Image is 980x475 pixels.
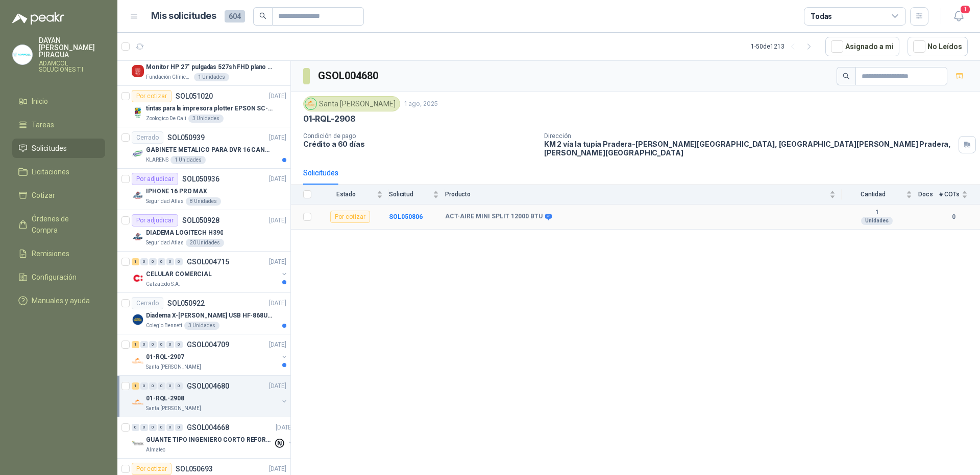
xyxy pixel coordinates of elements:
[146,197,184,206] p: Seguridad Atlas
[175,382,183,390] div: 0
[12,162,105,182] a: Licitaciones
[146,404,201,413] p: Santa [PERSON_NAME]
[269,92,286,101] p: [DATE]
[12,92,105,111] a: Inicio
[158,382,165,390] div: 0
[170,156,206,164] div: 1 Unidades
[939,212,968,222] b: 0
[12,115,105,134] a: Tareas
[186,239,224,247] div: 20 Unidades
[132,424,139,431] div: 0
[389,191,431,198] span: Solicitud
[132,258,139,265] div: 1
[149,382,157,390] div: 0
[544,140,954,157] p: KM 2 vía la tupia Pradera-[PERSON_NAME][GEOGRAPHIC_DATA], [GEOGRAPHIC_DATA][PERSON_NAME] Pradera ...
[939,185,980,205] th: # COTs
[146,280,180,288] p: Calzatodo S.A.
[303,132,536,140] p: Condición de pago
[146,446,165,454] p: Almatec
[269,133,286,143] p: [DATE]
[182,175,219,183] p: SOL050936
[175,341,183,348] div: 0
[303,167,338,178] div: Solicitudes
[32,295,90,306] span: Manuales y ayuda
[269,299,286,308] p: [DATE]
[825,37,899,56] button: Asignado a mi
[132,256,288,288] a: 1 0 0 0 0 0 GSOL004715[DATE] Company LogoCELULAR COMERCIALCalzatodo S.A.
[317,185,389,205] th: Estado
[175,424,183,431] div: 0
[166,382,174,390] div: 0
[146,187,207,196] p: IPHONE 16 PRO MAX
[166,424,174,431] div: 0
[146,435,273,445] p: GUANTE TIPO INGENIERO CORTO REFORZADO
[276,423,293,433] p: [DATE]
[32,190,55,201] span: Cotizar
[811,11,832,22] div: Todas
[186,197,221,206] div: 8 Unidades
[12,12,64,25] img: Logo peakr
[303,114,356,124] p: 01-RQL-2908
[146,352,184,362] p: 01-RQL-2907
[269,464,286,474] p: [DATE]
[140,258,148,265] div: 0
[158,424,165,431] div: 0
[39,37,105,58] p: DAYAN [PERSON_NAME] PIRAGUA
[269,216,286,225] p: [DATE]
[32,272,77,283] span: Configuración
[32,119,54,130] span: Tareas
[544,132,954,140] p: Dirección
[167,134,205,141] p: SOL050939
[146,228,223,238] p: DIADEMA LOGITECH H390
[32,143,67,154] span: Solicitudes
[13,45,32,64] img: Company Logo
[132,90,171,102] div: Por cotizar
[12,267,105,287] a: Configuración
[132,380,288,413] a: 1 0 0 0 0 0 GSOL004680[DATE] Company Logo01-RQL-2908Santa [PERSON_NAME]
[132,421,295,454] a: 0 0 0 0 0 0 GSOL004668[DATE] Company LogoGUANTE TIPO INGENIERO CORTO REFORZADOAlmatec
[317,191,375,198] span: Estado
[389,213,423,220] a: SOL050806
[167,300,205,307] p: SOL050922
[842,185,918,205] th: Cantidad
[187,258,229,265] p: GSOL004715
[132,231,144,243] img: Company Logo
[842,191,904,198] span: Cantidad
[445,191,827,198] span: Producto
[12,139,105,158] a: Solicitudes
[132,65,144,77] img: Company Logo
[842,209,912,217] b: 1
[389,185,445,205] th: Solicitud
[117,127,290,169] a: CerradoSOL050939[DATE] Company LogoGABINETE METALICO PARA DVR 16 CANALESKLARENS1 Unidades
[187,382,229,390] p: GSOL004680
[158,341,165,348] div: 0
[132,106,144,119] img: Company Logo
[751,38,817,55] div: 1 - 50 de 1213
[12,244,105,263] a: Remisiones
[303,140,536,148] p: Crédito a 60 días
[225,10,245,22] span: 604
[39,60,105,73] p: ADAMCOL SOLUCIONES T.I
[158,258,165,265] div: 0
[140,341,148,348] div: 0
[12,186,105,205] a: Cotizar
[146,311,273,321] p: Diadema X-[PERSON_NAME] USB HF-868U USB con micrófono
[146,363,201,371] p: Santa [PERSON_NAME]
[132,173,178,185] div: Por adjudicar
[187,341,229,348] p: GSOL004709
[132,297,163,309] div: Cerrado
[269,257,286,267] p: [DATE]
[12,291,105,310] a: Manuales y ayuda
[132,148,144,160] img: Company Logo
[149,258,157,265] div: 0
[176,465,213,472] p: SOL050693
[330,211,370,223] div: Por cotizar
[12,209,105,240] a: Órdenes de Compra
[918,185,939,205] th: Docs
[188,115,224,123] div: 3 Unidades
[861,217,893,225] div: Unidades
[146,115,186,123] p: Zoologico De Cali
[146,104,273,114] p: tintas para la impresora plotter EPSON SC-T3100
[166,258,174,265] div: 0
[187,424,229,431] p: GSOL004668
